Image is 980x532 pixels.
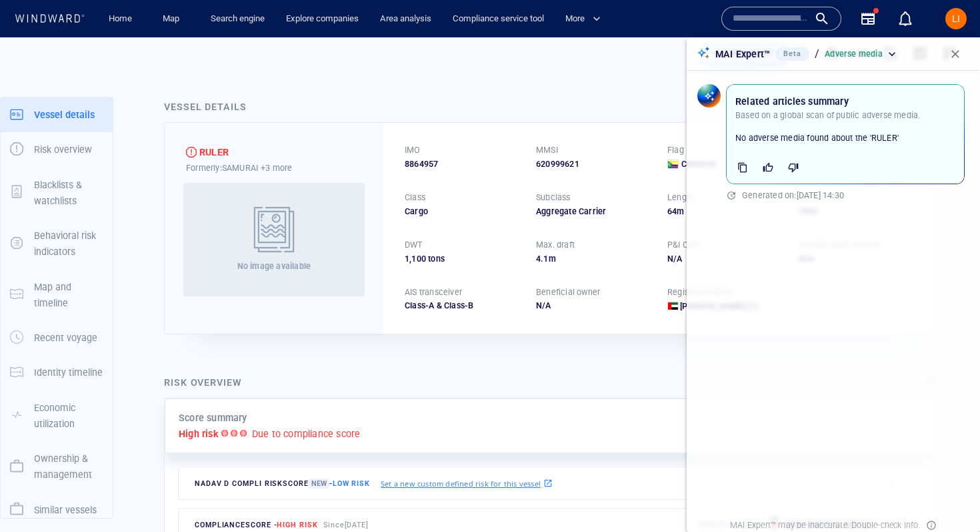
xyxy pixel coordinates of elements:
[735,132,955,144] p: No adverse media found about the 'RULER'
[237,261,311,271] span: No image available
[1,409,113,421] a: Economic utilization
[923,472,970,522] iframe: Chat
[549,254,556,264] span: m
[381,478,541,489] p: Set a new custom defined risk for this vessel
[1,270,113,321] button: Map and timeline
[34,142,92,158] p: Risk overview
[405,239,423,251] p: DWT
[205,7,270,31] a: Search engine
[34,228,103,260] p: Behavioral risk indicators
[1,168,113,219] button: Blacklists & watchlists
[405,192,425,204] p: Class
[179,426,219,442] p: High risk
[536,300,551,310] span: N/A
[735,93,920,109] p: Related articles summary
[536,158,651,170] div: 620999621
[1,237,113,250] a: Behavioral risk indicators
[1,143,113,156] a: Risk overview
[783,49,801,58] span: Beta
[405,144,421,156] p: IMO
[667,192,694,204] p: Length
[179,410,247,426] p: Score summary
[680,300,758,312] a: [PERSON_NAME] (1)
[742,190,965,202] p: Generated on:
[1,441,113,493] button: Ownership & management
[447,7,549,31] a: Compliance service tool
[1,107,113,120] a: Vessel details
[34,330,97,346] p: Recent voyage
[186,161,362,175] div: Formerly: SAMURAI
[252,426,361,442] p: Due to compliance score
[952,13,960,24] span: LI
[1,132,113,167] button: Risk overview
[195,479,370,489] span: Nadav D Compli risk score -
[565,11,601,27] span: More
[375,7,437,31] a: Area analysis
[1,97,113,132] button: Vessel details
[667,239,700,251] p: P&I Club
[735,109,920,121] p: Based on a global scan of public adverse media.
[34,279,103,312] p: Map and timeline
[405,206,520,218] div: Cargo
[405,253,520,265] div: 1,100 tons
[536,206,651,218] div: Aggregate Carrier
[715,46,770,62] p: MAI Expert™
[1,331,113,344] a: Recent voyage
[261,161,292,175] p: +3 more
[34,502,97,518] p: Similar vessels
[897,11,913,27] div: Notification center
[405,300,434,310] span: Class-A
[103,7,137,31] a: Home
[323,521,369,529] span: Since [DATE]
[34,400,103,433] p: Economic utilization
[1,355,113,390] button: Identity timeline
[560,7,612,31] button: More
[1,218,113,270] button: Behavioral risk indicators
[186,147,197,158] div: High risk
[536,239,575,251] p: Max. draft
[1,390,113,442] button: Economic utilization
[405,286,462,298] p: AIS transceiver
[34,451,103,483] p: Ownership & management
[943,5,969,32] button: LI
[434,300,473,310] span: Class-B
[195,521,318,529] span: compliance score -
[543,254,548,264] span: 1
[536,192,571,204] p: Subclass
[381,476,553,491] a: Set a new custom defined risk for this vessel
[541,254,543,264] span: .
[1,366,113,378] a: Identity timeline
[681,158,716,170] span: Comoros
[1,186,113,198] a: Blacklists & watchlists
[99,7,141,31] button: Home
[405,158,438,170] span: 8864957
[437,300,442,310] span: &
[667,286,734,298] p: Registered owner
[1,320,113,355] button: Recent voyage
[667,206,677,216] span: 64
[34,107,95,123] p: Vessel details
[825,48,899,60] div: Adverse media
[1,288,113,300] a: Map and timeline
[536,286,600,298] p: Beneficial owner
[277,521,317,529] span: High risk
[812,45,822,63] div: /
[797,190,844,200] span: [DATE] 14:30
[164,99,247,115] div: Vessel details
[164,374,242,390] div: Risk overview
[1,503,113,515] a: Similar vessels
[199,144,229,160] div: RULER
[157,7,189,31] a: Map
[1,460,113,473] a: Ownership & management
[1,493,113,527] button: Similar vessels
[667,144,684,156] p: Flag
[677,206,684,216] span: m
[281,7,364,31] a: Explore companies
[34,364,103,380] p: Identity timeline
[152,7,195,31] button: Map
